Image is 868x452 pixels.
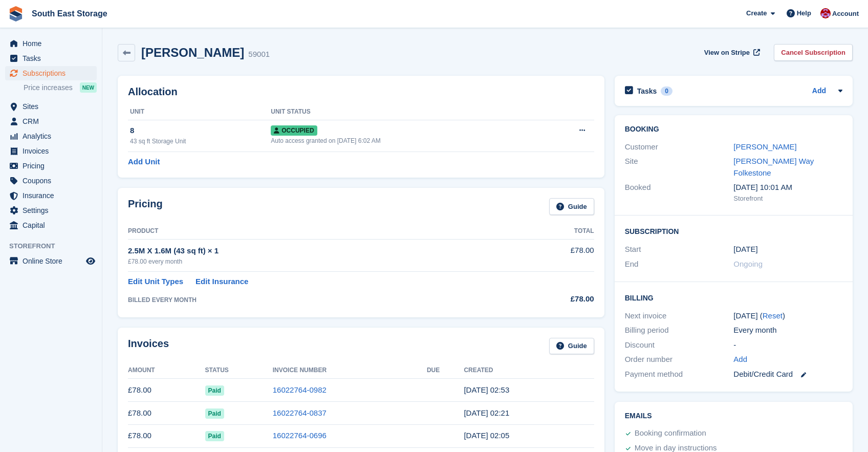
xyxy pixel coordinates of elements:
a: menu [5,129,97,143]
a: 16022764-0696 [273,431,327,440]
th: Total [518,223,594,240]
a: menu [5,114,97,128]
th: Created [464,362,594,379]
span: Capital [23,218,84,232]
h2: Subscription [625,226,842,236]
a: Edit Insurance [196,276,248,288]
span: Create [746,8,767,18]
a: Guide [549,338,594,355]
div: £78.00 every month [128,257,518,266]
span: Paid [205,408,224,419]
h2: Billing [625,292,842,303]
div: [DATE] ( ) [733,310,842,322]
a: South East Storage [28,5,112,22]
a: Cancel Subscription [774,44,853,61]
a: menu [5,36,97,51]
div: NEW [80,82,97,93]
div: Booked [625,182,734,203]
div: Start [625,244,734,255]
th: Status [205,362,273,379]
a: menu [5,144,97,158]
span: Settings [23,203,84,218]
time: 2024-11-01 01:00:00 UTC [733,244,757,255]
div: End [625,259,734,270]
a: menu [5,254,97,268]
span: Help [797,8,811,18]
td: £78.00 [518,239,594,271]
a: menu [5,51,97,66]
span: CRM [23,114,84,128]
div: 2.5M X 1.6M (43 sq ft) × 1 [128,245,518,257]
a: menu [5,218,97,232]
th: Amount [128,362,205,379]
a: Add Unit [128,156,160,168]
div: Discount [625,339,734,351]
h2: Invoices [128,338,169,355]
div: - [733,339,842,351]
span: Account [832,9,859,19]
div: Auto access granted on [DATE] 6:02 AM [271,136,541,145]
span: Price increases [24,83,73,93]
h2: Tasks [637,87,657,96]
div: 43 sq ft Storage Unit [130,137,271,146]
time: 2025-08-01 01:53:54 UTC [464,385,509,394]
span: Online Store [23,254,84,268]
a: Add [812,85,826,97]
th: Unit [128,104,271,120]
div: BILLED EVERY MONTH [128,295,518,305]
div: Every month [733,325,842,336]
a: View on Stripe [700,44,762,61]
a: Reset [763,311,783,320]
th: Unit Status [271,104,541,120]
a: 16022764-0837 [273,408,327,417]
h2: Emails [625,412,842,420]
div: Customer [625,141,734,153]
img: Roger Norris [820,8,831,18]
a: Preview store [84,255,97,267]
div: [DATE] 10:01 AM [733,182,842,193]
div: Storefront [733,193,842,204]
time: 2025-06-01 01:05:45 UTC [464,431,509,440]
div: Next invoice [625,310,734,322]
span: Subscriptions [23,66,84,80]
th: Product [128,223,518,240]
h2: Allocation [128,86,594,98]
a: [PERSON_NAME] [733,142,796,151]
th: Invoice Number [273,362,427,379]
a: menu [5,66,97,80]
span: Paid [205,385,224,396]
span: Paid [205,431,224,441]
div: Billing period [625,325,734,336]
a: menu [5,203,97,218]
h2: [PERSON_NAME] [141,46,244,59]
div: Booking confirmation [635,427,706,440]
span: View on Stripe [704,48,750,58]
a: Add [733,354,747,365]
div: Site [625,156,734,179]
a: menu [5,159,97,173]
a: Guide [549,198,594,215]
div: Debit/Credit Card [733,369,842,380]
div: 0 [661,87,672,96]
a: menu [5,174,97,188]
span: Occupied [271,125,317,136]
span: Insurance [23,188,84,203]
img: stora-icon-8386f47178a22dfd0bd8f6a31ec36ba5ce8667c1dd55bd0f319d3a0aa187defe.svg [8,6,24,21]
div: Order number [625,354,734,365]
div: 59001 [248,49,270,60]
a: 16022764-0982 [273,385,327,394]
span: Sites [23,99,84,114]
div: Payment method [625,369,734,380]
div: £78.00 [518,293,594,305]
a: [PERSON_NAME] Way Folkestone [733,157,814,177]
h2: Pricing [128,198,163,215]
td: £78.00 [128,379,205,402]
span: Ongoing [733,260,763,268]
span: Tasks [23,51,84,66]
span: Coupons [23,174,84,188]
div: 8 [130,125,271,137]
td: £78.00 [128,402,205,425]
a: Edit Unit Types [128,276,183,288]
a: menu [5,188,97,203]
span: Pricing [23,159,84,173]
